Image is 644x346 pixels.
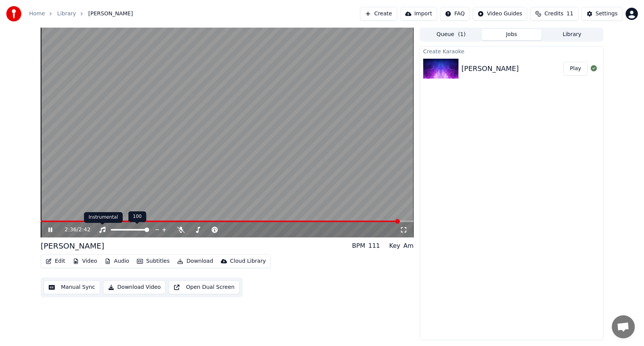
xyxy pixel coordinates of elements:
[563,62,588,76] button: Play
[567,10,573,18] span: 11
[44,280,100,294] button: Manual Sync
[84,212,123,223] div: Instrumental
[79,226,90,234] span: 2:42
[128,211,146,222] div: 100
[400,7,437,21] button: Import
[368,241,380,250] div: 111
[421,29,481,40] button: Queue
[403,241,414,250] div: Am
[43,256,68,267] button: Edit
[481,29,542,40] button: Jobs
[41,241,104,251] div: [PERSON_NAME]
[612,315,635,338] div: Open chat
[462,63,519,74] div: [PERSON_NAME]
[6,6,21,21] img: youka
[596,10,618,18] div: Settings
[29,10,45,18] a: Home
[530,7,578,21] button: Credits11
[458,31,466,38] span: ( 1 )
[473,7,527,21] button: Video Guides
[420,46,603,56] div: Create Karaoke
[174,256,216,267] button: Download
[544,10,563,18] span: Credits
[65,226,83,234] div: /
[440,7,470,21] button: FAQ
[65,226,77,234] span: 2:36
[360,7,397,21] button: Create
[29,10,133,18] nav: breadcrumb
[169,280,240,294] button: Open Dual Screen
[88,10,133,18] span: [PERSON_NAME]
[57,10,76,18] a: Library
[103,280,166,294] button: Download Video
[542,29,602,40] button: Library
[102,256,132,267] button: Audio
[389,241,400,250] div: Key
[134,256,172,267] button: Subtitles
[352,241,365,250] div: BPM
[582,7,623,21] button: Settings
[230,257,266,265] div: Cloud Library
[70,256,100,267] button: Video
